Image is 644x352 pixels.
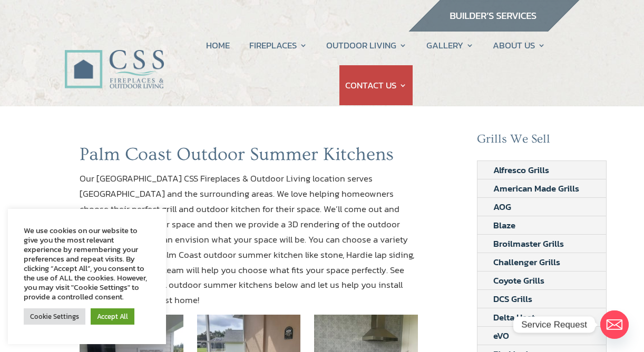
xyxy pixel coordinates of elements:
[600,310,629,339] a: Email
[477,308,551,326] a: Delta Heat
[477,235,580,253] a: Broilmaster Grills
[91,308,134,325] a: Accept All
[249,25,307,65] a: FIREPLACES
[24,308,85,325] a: Cookie Settings
[326,25,407,65] a: OUTDOOR LIVING
[477,132,607,152] h2: Grills We Sell
[477,216,531,234] a: Blaze
[80,144,418,171] h1: Palm Coast Outdoor Summer Kitchens
[426,25,474,65] a: GALLERY
[345,65,407,105] a: CONTACT US
[80,171,418,308] p: Our [GEOGRAPHIC_DATA] CSS Fireplaces & Outdoor Living location serves [GEOGRAPHIC_DATA] and the s...
[408,22,580,35] a: builder services construction supply
[477,271,560,289] a: Coyote Grills
[477,327,525,345] a: eVO
[477,161,565,179] a: Alfresco Grills
[477,253,576,271] a: Challenger Grills
[64,23,164,93] img: CSS Fireplaces & Outdoor Living (Formerly Construction Solutions & Supply)- Jacksonville Ormond B...
[477,198,527,216] a: AOG
[477,179,595,197] a: American Made Grills
[206,25,230,65] a: HOME
[24,226,150,301] div: We use cookies on our website to give you the most relevant experience by remembering your prefer...
[477,290,548,308] a: DCS Grills
[493,25,545,65] a: ABOUT US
